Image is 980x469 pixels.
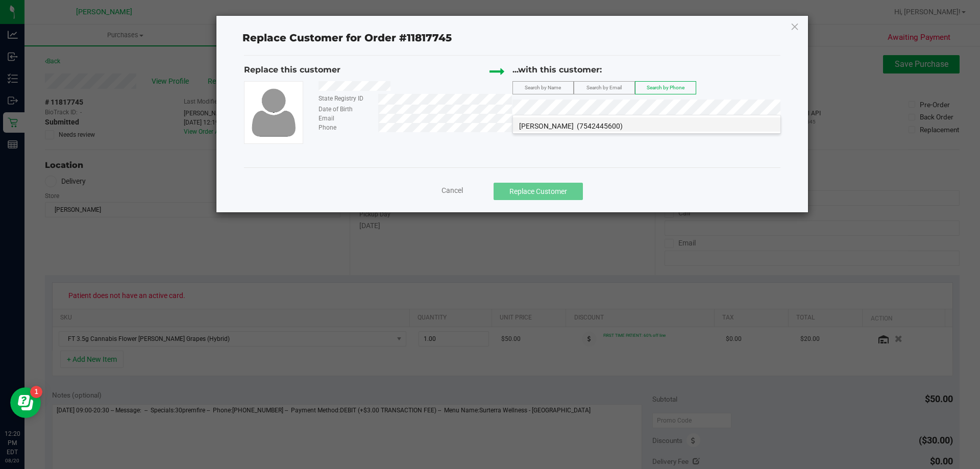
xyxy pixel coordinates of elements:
span: ...with this customer: [512,65,602,75]
img: user-icon.png [247,86,301,139]
span: Search by Name [525,85,561,90]
button: Replace Customer [494,183,583,200]
div: Phone [311,123,378,132]
span: Search by Email [586,85,622,90]
span: Replace Customer for Order #11817745 [236,30,458,47]
iframe: Resource center unread badge [30,386,42,398]
div: Date of Birth [311,105,378,114]
div: Email [311,114,378,123]
span: Search by Phone [647,85,684,90]
span: Cancel [442,186,463,194]
span: Replace this customer [244,65,340,75]
iframe: Resource center [10,387,41,418]
div: State Registry ID [311,94,378,103]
